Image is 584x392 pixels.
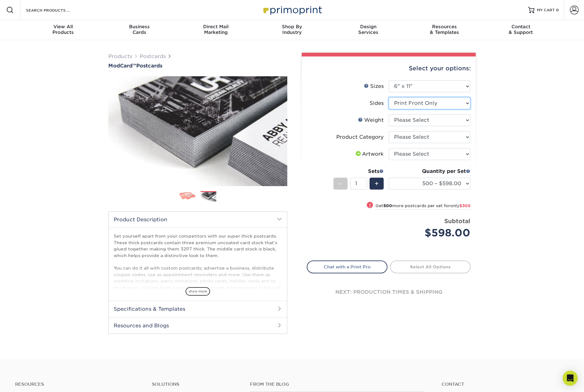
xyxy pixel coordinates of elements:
[152,382,240,387] h4: Solutions
[180,191,195,202] img: Postcards 01
[101,24,178,35] div: Cards
[364,83,384,90] div: Sizes
[450,203,470,208] span: only
[333,168,384,175] div: Sets
[330,24,406,30] span: Design
[563,371,578,386] div: Open Intercom Messenger
[178,24,254,30] span: Direct Mail
[254,24,330,35] div: Industry
[354,150,384,158] div: Artwork
[483,24,559,35] div: & Support
[483,20,559,40] a: Contact& Support
[178,24,254,35] div: Marketing
[109,301,287,317] h2: Specifications & Templates
[406,24,483,30] span: Resources
[108,63,287,69] h1: Postcards
[307,273,471,311] div: next: production times & shipping
[336,133,384,141] div: Product Category
[25,24,101,30] span: View All
[330,24,406,35] div: Services
[178,20,254,40] a: Direct MailMarketing
[483,24,559,30] span: Contact
[330,20,406,40] a: DesignServices
[376,203,470,210] small: Get more postcards per set for
[375,179,379,188] span: +
[15,382,143,387] h4: Resources
[537,8,555,13] span: MY CART
[140,53,166,59] a: Postcards
[254,20,330,40] a: Shop ByIndustry
[358,116,384,124] div: Weight
[101,20,178,40] a: BusinessCards
[390,260,471,273] a: Select All Options
[201,191,216,202] img: Postcards 02
[25,24,101,35] div: Products
[441,382,569,387] a: Contact
[459,203,470,208] span: $305
[393,225,470,240] div: $598.00
[109,317,287,334] h2: Resources and Blogs
[406,20,483,40] a: Resources& Templates
[406,24,483,35] div: & Templates
[108,53,132,59] a: Products
[250,382,424,387] h4: From the Blog
[370,99,384,107] div: Sides
[186,287,210,296] span: show more
[339,179,342,188] span: -
[556,8,559,12] span: 0
[25,20,101,40] a: View AllProducts
[108,69,287,193] img: ModCard™ 02
[307,56,471,80] div: Select your options:
[383,203,392,208] strong: 500
[369,202,371,209] span: !
[114,233,282,297] p: Set yourself apart from your competitors with our super thick postcards. These thick postcards co...
[444,217,470,224] strong: Subtotal
[25,6,87,14] input: SEARCH PRODUCTS.....
[254,24,330,30] span: Shop By
[108,63,287,69] a: ModCard™Postcards
[261,3,323,17] img: Primoprint
[307,260,387,273] a: Chat with a Print Pro
[109,212,287,228] h2: Product Description
[108,63,136,69] span: ModCard™
[389,168,470,175] div: Quantity per Set
[101,24,178,30] span: Business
